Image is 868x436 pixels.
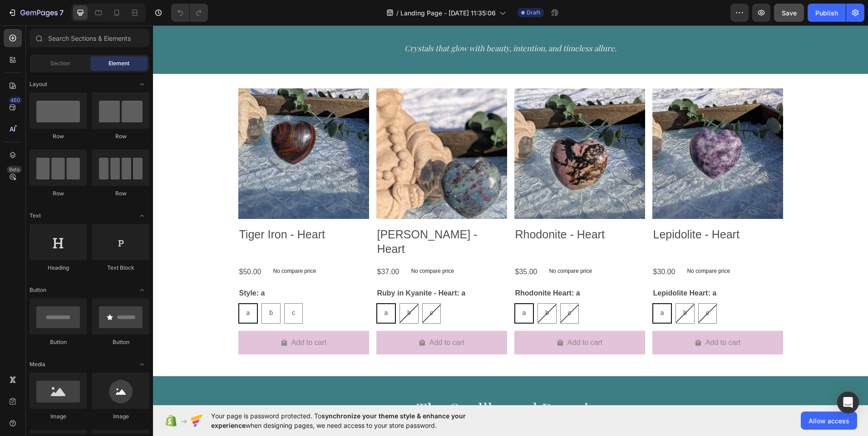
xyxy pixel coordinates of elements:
span: a [508,284,511,291]
span: Toggle open [135,208,149,223]
div: Text Block [92,264,149,272]
h2: Lepidolite - Heart [499,201,630,218]
button: Add to cart [499,305,630,329]
div: $37.00 [223,239,247,254]
legend: Ruby in Kyanite - Heart: a [223,262,314,274]
span: c [277,284,280,291]
h2: Rhodonite - Heart [361,201,492,218]
span: Button [30,286,46,294]
div: Add to cart [552,311,587,324]
div: Button [30,338,87,346]
button: Allow access [801,412,857,430]
button: Save [774,4,804,22]
p: No compare price [396,243,439,248]
span: Toggle open [135,357,149,372]
button: Publish [808,4,846,22]
button: Add to cart [223,305,354,329]
div: 450 [9,97,22,104]
div: Add to cart [276,311,311,324]
span: synchronize your theme style & enhance your experience [211,412,466,429]
span: Save [782,9,797,17]
span: b [392,284,396,291]
a: Rhodonite - Heart [361,63,492,194]
div: Row [92,189,149,198]
div: Undo/Redo [171,4,208,22]
iframe: Design area [153,25,868,405]
div: Button [92,338,149,346]
span: b [254,284,258,291]
span: / [396,8,399,18]
div: Row [30,132,87,140]
div: $30.00 [499,239,523,254]
div: Open Intercom Messenger [837,392,859,413]
legend: Lepidolite Heart: a [499,262,565,274]
div: Row [92,132,149,140]
p: No compare price [534,243,577,248]
a: Ruby kyanite - Heart [223,63,354,194]
span: Element [108,59,129,68]
span: Toggle open [135,283,149,297]
button: 7 [4,4,68,22]
span: Draft [527,9,540,17]
div: Beta [7,166,22,173]
div: Add to cart [414,311,449,324]
span: b [530,284,534,291]
span: Toggle open [135,77,149,92]
span: a [232,284,235,291]
a: Lepidolite - Heart [499,63,630,194]
button: Add to cart [361,305,492,329]
span: Media [30,360,45,368]
p: 7 [59,7,64,18]
div: Heading [30,264,87,272]
input: Search Sections & Elements [30,29,149,47]
div: Row [30,189,87,198]
div: Image [30,412,87,421]
span: The Spellbound Promise [263,372,452,395]
span: Landing Page - [DATE] 11:35:06 [400,8,496,18]
p: No compare price [258,243,301,248]
span: Text [30,212,41,220]
div: Publish [815,8,838,18]
div: Image [92,412,149,421]
span: Allow access [809,416,849,426]
span: c [553,284,556,291]
h2: [PERSON_NAME] - Heart [223,201,354,232]
span: Your page is password protected. To when designing pages, we need access to your store password. [211,411,501,430]
div: $35.00 [361,239,385,254]
span: Section [50,59,70,68]
span: Layout [30,80,47,88]
span: c [415,284,418,291]
span: a [370,284,373,291]
legend: Rhodonite Heart: a [361,262,428,274]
